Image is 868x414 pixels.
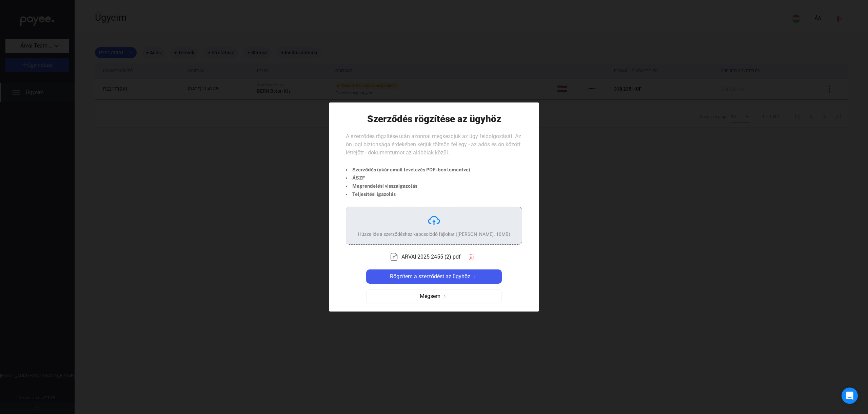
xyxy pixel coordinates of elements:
[468,253,475,261] img: trash-red
[367,113,501,125] h1: Szerződés rögzítése az ügyhöz
[346,174,470,182] li: ÁSZF
[366,269,502,284] button: Rögzítem a szerződést az ügyhözarrow-right-white
[470,275,478,278] img: arrow-right-white
[346,166,470,174] li: Szerződés (akár email levelezés PDF-ben lementve)
[346,182,470,190] li: Megrendelési visszaigazolás
[366,289,502,303] button: Mégsemarrow-right-grey
[420,292,440,300] span: Mégsem
[390,272,470,281] span: Rögzítem a szerződést az ügyhöz
[401,253,461,261] span: ARVAI-2025-2455 (2).pdf
[440,295,449,298] img: arrow-right-grey
[346,133,521,156] span: A szerződés rögzítése után azonnal megkezdjük az ügy feldolgozását. Az ön jogi biztonsága érdekéb...
[842,388,858,404] div: Open Intercom Messenger
[346,190,470,198] li: Teljesítési igazolás
[390,253,398,261] img: upload-paper
[427,214,441,227] img: upload-cloud
[358,231,510,238] div: Húzza ide a szerződéshez kapcsolódó fájlokat ([PERSON_NAME]. 10MB)
[464,250,478,264] button: trash-red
